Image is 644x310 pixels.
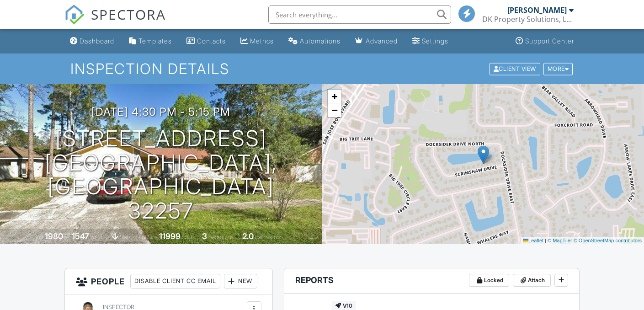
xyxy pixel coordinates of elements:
[208,234,234,241] span: bedrooms
[285,33,344,50] a: Automations (Basic)
[478,145,489,164] img: Marker
[33,234,43,241] span: Built
[545,238,546,243] span: |
[237,33,277,50] a: Metrics
[70,61,574,77] h1: Inspection Details
[183,33,229,50] a: Contacts
[250,37,274,45] div: Metrics
[525,37,574,45] div: Support Center
[507,5,567,15] div: [PERSON_NAME]
[120,234,130,241] span: slab
[543,63,573,75] div: More
[130,274,220,289] div: Disable Client CC Email
[523,238,543,243] a: Leaflet
[548,238,572,243] a: © MapTiler
[91,106,230,118] h3: [DATE] 4:30 pm - 5:15 pm
[366,37,398,45] div: Advanced
[15,127,308,223] h1: [STREET_ADDRESS] [GEOGRAPHIC_DATA], [GEOGRAPHIC_DATA] 32257
[300,37,341,45] div: Automations
[489,65,543,72] a: Client View
[202,231,207,241] div: 3
[138,234,158,241] span: Lot Size
[72,231,89,241] div: 1547
[331,104,337,116] span: −
[66,33,118,50] a: Dashboard
[90,234,103,241] span: sq. ft.
[328,103,341,117] a: Zoom out
[409,33,452,50] a: Settings
[64,12,166,32] a: SPECTORA
[159,231,181,241] div: 11999
[482,15,574,24] div: DK Property Solutions, LLC
[574,238,642,243] a: © OpenStreetMap contributors
[125,33,176,50] a: Templates
[224,274,257,289] div: New
[64,5,85,25] img: The Best Home Inspection Software - Spectora
[268,5,451,24] input: Search everything...
[351,33,401,50] a: Advanced
[197,37,226,45] div: Contacts
[242,231,254,241] div: 2.0
[65,268,272,294] h3: People
[422,37,448,45] div: Settings
[80,37,114,45] div: Dashboard
[138,37,172,45] div: Templates
[45,231,63,241] div: 1980
[512,33,578,50] a: Support Center
[490,63,540,75] div: Client View
[328,90,341,103] a: Zoom in
[331,91,337,102] span: +
[255,234,281,241] span: bathrooms
[91,5,166,24] span: SPECTORA
[182,234,193,241] span: sq.ft.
